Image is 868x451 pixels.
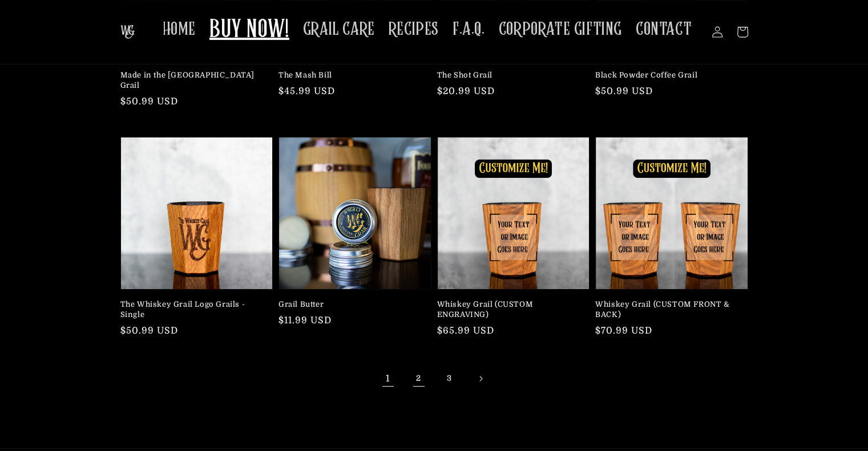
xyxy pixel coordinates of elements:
a: Page 3 [437,366,462,391]
img: The Whiskey Grail [120,25,135,39]
a: Whiskey Grail (CUSTOM FRONT & BACK) [595,299,741,320]
span: CONTACT [636,18,692,40]
a: Black Powder Coffee Grail [595,70,741,80]
a: Next page [468,366,493,391]
a: CORPORATE GIFTING [492,11,629,47]
span: Page 1 [376,366,401,391]
a: BUY NOW! [203,8,296,53]
a: F.A.Q. [446,11,492,47]
a: The Shot Grail [437,70,583,80]
span: BUY NOW! [209,15,289,46]
a: CONTACT [629,11,699,47]
span: GRAIL CARE [303,18,375,40]
a: The Mash Bill [278,70,425,80]
span: CORPORATE GIFTING [499,18,622,40]
a: Page 2 [406,366,431,391]
a: GRAIL CARE [296,11,382,47]
a: Grail Butter [278,299,425,310]
span: RECIPES [389,18,439,40]
nav: Pagination [120,366,748,391]
a: HOME [156,11,203,47]
a: RECIPES [382,11,446,47]
a: Whiskey Grail (CUSTOM ENGRAVING) [437,299,583,320]
span: F.A.Q. [453,18,485,40]
a: The Whiskey Grail Logo Grails - Single [120,299,267,320]
span: HOME [163,18,196,40]
a: Made in the [GEOGRAPHIC_DATA] Grail [120,70,267,91]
